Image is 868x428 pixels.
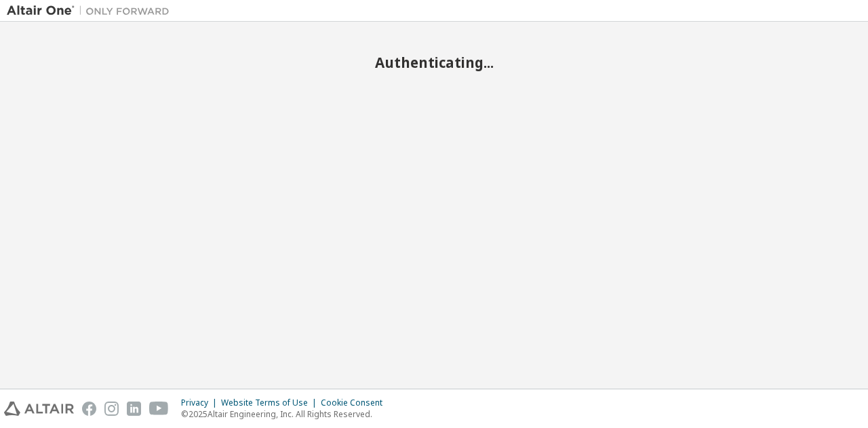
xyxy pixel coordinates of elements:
img: instagram.svg [104,402,119,416]
img: Altair One [7,4,176,18]
div: Website Terms of Use [221,397,321,408]
img: linkedin.svg [127,402,141,416]
p: © 2025 Altair Engineering, Inc. All Rights Reserved. [181,408,391,420]
img: altair_logo.svg [4,402,74,416]
img: facebook.svg [82,402,96,416]
div: Privacy [181,397,221,408]
div: Cookie Consent [321,397,391,408]
img: youtube.svg [149,402,169,416]
h2: Authenticating... [7,54,861,71]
